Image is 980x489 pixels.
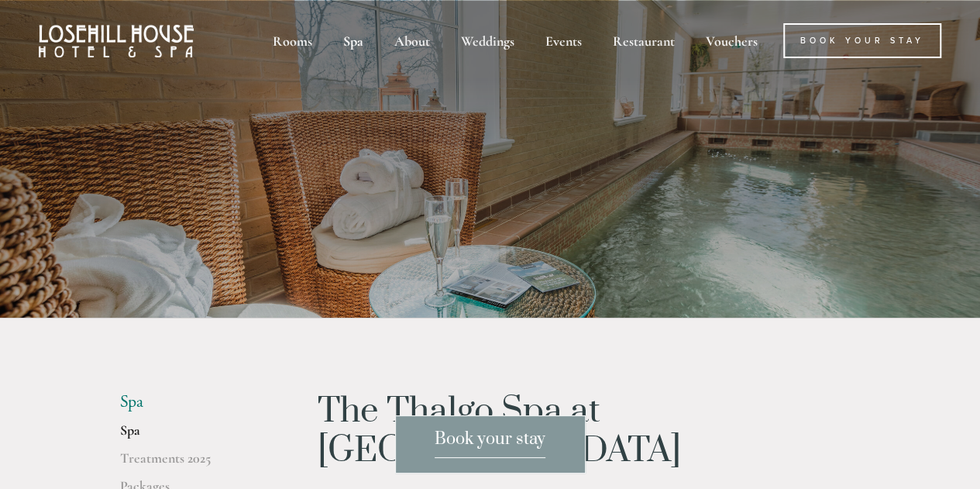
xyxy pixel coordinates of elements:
div: Restaurant [599,23,689,58]
img: Losehill House [39,25,194,57]
div: About [380,23,444,58]
div: Rooms [259,23,326,58]
div: Spa [329,23,377,58]
span: Book your stay [435,429,545,458]
h1: The Thalgo Spa at [GEOGRAPHIC_DATA] [318,392,861,470]
div: Weddings [447,23,528,58]
a: Vouchers [692,23,772,58]
div: Events [531,23,596,58]
a: Book Your Stay [783,23,941,58]
li: Spa [120,392,268,412]
a: Book your stay [395,415,586,474]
